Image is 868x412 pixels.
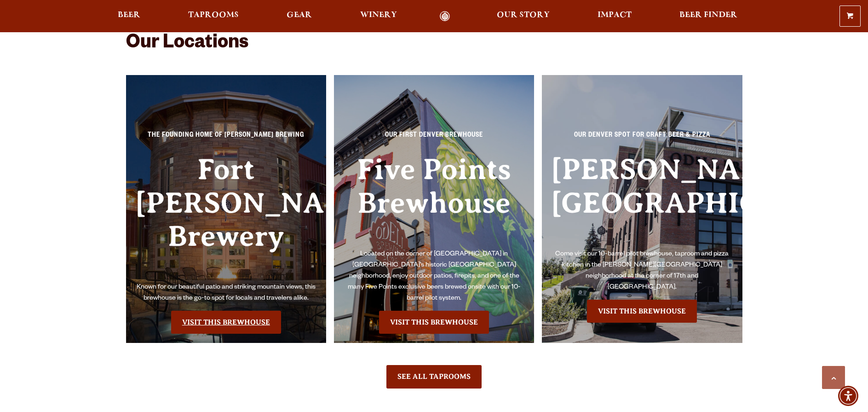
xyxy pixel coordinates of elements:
a: Visit the Fort Collin's Brewery & Taproom [171,311,281,334]
span: Gear [287,12,312,19]
p: Come visit our 10-barrel pilot brewhouse, taproom and pizza kitchen in the [PERSON_NAME][GEOGRAPH... [551,249,733,293]
p: Our Denver spot for craft beer & pizza [551,130,733,147]
p: Known for our beautiful patio and striking mountain views, this brewhouse is the go-to spot for l... [135,282,317,304]
div: Accessibility Menu [838,386,858,406]
a: Scroll to top [822,366,845,389]
p: Located on the corner of [GEOGRAPHIC_DATA] in [GEOGRAPHIC_DATA]’s historic [GEOGRAPHIC_DATA] neig... [343,249,525,304]
a: Beer Finder [673,11,743,22]
a: Visit the Sloan’s Lake Brewhouse [587,300,697,323]
p: The Founding Home of [PERSON_NAME] Brewing [135,130,317,147]
a: See All Taprooms [386,365,482,388]
a: Taprooms [182,11,245,22]
span: Winery [360,12,397,19]
h3: Fort [PERSON_NAME] Brewery [135,153,317,282]
span: Taprooms [188,12,239,19]
span: Beer Finder [679,12,737,19]
a: Visit the Five Points Brewhouse [379,311,489,334]
a: Impact [592,11,638,22]
h3: [PERSON_NAME][GEOGRAPHIC_DATA] [551,153,733,249]
a: Gear [281,11,318,22]
a: Odell Home [428,11,462,22]
h2: Our Locations [126,33,742,55]
span: Impact [598,12,632,19]
h3: Five Points Brewhouse [343,153,525,249]
a: Winery [354,11,403,22]
a: Our Story [491,11,556,22]
p: Our First Denver Brewhouse [343,130,525,147]
span: Beer [118,12,140,19]
span: Our Story [497,12,550,19]
a: Beer [112,11,146,22]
